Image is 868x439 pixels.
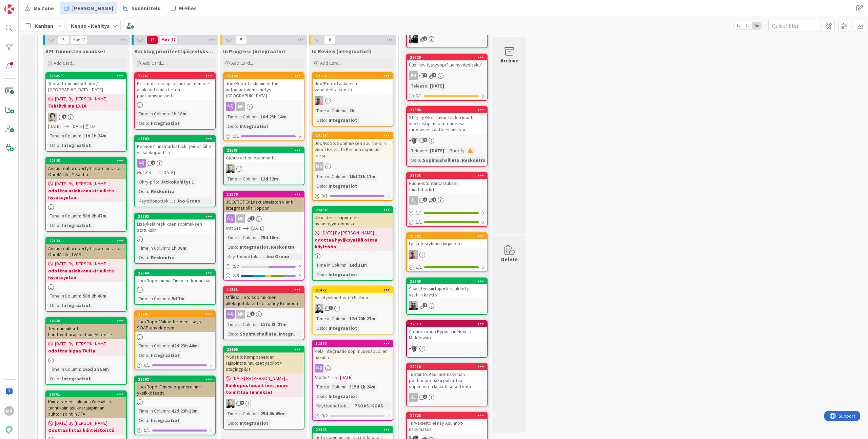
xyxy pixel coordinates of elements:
[407,113,487,134] div: StagingPilot: Tavoitteiden luonti vuokrasopimusta tehdessä tarjouksen kautta ei onnistu
[224,153,304,162] div: Github action optimointia
[321,192,328,199] span: 0 / 1
[259,321,288,328] div: 117d 3h 27m
[326,271,327,278] span: :
[227,74,304,78] div: 22199
[223,147,304,185] a: 22501Github action optimointiaSHTime in Column:12d 32m
[432,197,436,202] span: 1
[409,156,420,164] div: Osio
[170,244,188,252] div: 1h 38m
[48,187,124,201] b: odottaa asiakkaan kirjallista hyväksyntää
[315,304,323,313] img: SH
[237,122,238,130] span: :
[315,315,347,322] div: Time in Column
[409,136,418,145] img: LM
[135,270,215,276] div: 22664
[312,72,393,127] a: 22194Joo/Ropo: Laskurivin vapaatekstikenttäHJTime in Column:2hOsio:Integraatiot
[407,218,487,226] div: 1/1
[162,169,175,176] span: [DATE]
[135,73,215,100] div: 22761Ext-contracts-api palauttaa menneet asukkaat ilman tietoa päättymispäivästä
[407,107,487,134] div: 22596StagingPilot: Tavoitteiden luonti vuokrasopimusta tehdessä tarjouksen kautta ei onnistu
[406,172,488,227] a: 21625Huoneistontarkastuksen taustatiedotJL1/11/1
[416,209,422,216] span: 1 / 1
[137,188,148,195] div: Osio
[407,179,487,194] div: Huoneistontarkastuksen taustatiedot
[81,292,108,300] div: 50d 2h 48m
[134,72,216,130] a: 22761Ext-contracts-api palauttaa menneet asukkaat ilman tietoa päättymispäivästäTime in Column:1h...
[224,132,304,140] div: 0/1
[224,147,304,162] div: 22501Github action optimointia
[135,142,215,157] div: Kennon hinnantarkistuskirjeiden lähetys sähköpostilla
[4,4,14,14] img: Visit kanbanzone.com
[407,278,487,299] div: 22148Sisäisten siirtojen kirjaukset ja välitilin käyttö
[148,188,149,195] span: :
[135,73,215,79] div: 22761
[315,116,326,124] div: Osio
[313,287,393,302] div: 21422Päivitysilmoitusten hallinta
[258,234,259,241] span: :
[321,229,377,236] span: [DATE] By [PERSON_NAME]...
[313,133,393,139] div: 22193
[406,320,488,358] a: 22513Authorization Bypass in Next.js MiddlewareLM
[410,234,487,238] div: 20392
[142,60,164,66] span: Add Card...
[134,269,216,305] a: 22664Joo/Ropo: pieniä Finvoice-korjauksiaTime in Column:5d 7m
[169,244,170,252] span: :
[312,286,393,335] a: 21422Päivitysilmoitusten hallintaSHTime in Column:12d 20h 27mOsio:Integraatiot
[347,173,348,180] span: :
[348,315,377,322] div: 12d 20h 27m
[226,321,258,328] div: Time in Column
[231,60,253,66] span: Add Card...
[48,292,80,300] div: Time in Column
[428,147,446,154] div: [DATE]
[81,212,108,220] div: 50d 2h 47m
[223,286,304,340] a: 19515Mfiles: Tieto sopimuksen allekirjoituksesta ei päädy KennoonMKTime in Column:117d 3h 27mOsio...
[409,71,418,80] div: PH
[159,178,196,186] div: Jatkokehitys 1
[313,79,393,94] div: Joo/Ropo: Laskurivin vapaatekstikenttä
[315,324,326,332] div: Osio
[224,102,304,111] div: MK
[224,214,304,223] div: MK
[315,162,323,171] div: MK
[407,209,487,217] div: 1/1
[236,102,245,111] div: MK
[315,236,391,250] b: odottaa hyväksyntää ottaa käyttöön
[327,324,359,332] div: Integraatiot
[80,212,81,220] span: :
[72,4,113,12] span: [PERSON_NAME]
[224,147,304,153] div: 22501
[135,79,215,100] div: Ext-contracts-api palauttaa menneet asukkaat ilman tietoa päättymispäivästä
[149,254,176,261] div: Reskontra
[407,278,487,284] div: 22148
[46,79,126,94] div: Tuotantotunnukset Joo / [GEOGRAPHIC_DATA] [DATE]
[313,304,393,313] div: SH
[320,60,342,66] span: Add Card...
[250,216,255,221] span: 9
[258,175,259,183] span: :
[223,191,304,281] a: 18570JOO/ROPO: Laskuaineiston vienti integraatiolla RopoonMKNot Set[DATE]Time in Column:75d 16mOs...
[135,317,215,332] div: Joo/Ropo: Välitystietojen lisäys SOAP-envelopeen
[137,119,148,127] div: Osio
[409,35,418,43] img: KM
[55,260,111,267] span: [DATE] By [PERSON_NAME]...
[59,222,60,229] span: :
[224,197,304,212] div: JOO/ROPO: Laskuaineiston vienti integraatiolla Ropoon
[149,188,176,195] div: Reskontra
[135,311,215,332] div: 22201Joo/Ropo: Välitystietojen lisäys SOAP-envelopeen
[46,158,126,164] div: 22125
[138,214,215,219] div: 21793
[14,1,31,9] span: Support
[46,318,126,324] div: 18530
[407,284,487,299] div: Sisäisten siirtojen kirjaukset ja välitilin käyttö
[46,113,126,121] div: TT
[49,319,126,323] div: 18530
[347,261,348,269] span: :
[224,293,304,308] div: Mfiles: Tieto sopimuksen allekirjoituksesta ei päädy Kennoon
[407,35,487,43] div: KM
[227,287,304,292] div: 19515
[151,160,155,165] span: 1
[132,4,161,12] span: Suunnittelu
[312,132,393,201] a: 22193Joo/Ropo: Sopimuksen source-id:n vienti Excelistä Kennon sopimus-id:ksiMKTime in Column:10d ...
[427,82,428,90] span: :
[170,110,188,117] div: 1h 18m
